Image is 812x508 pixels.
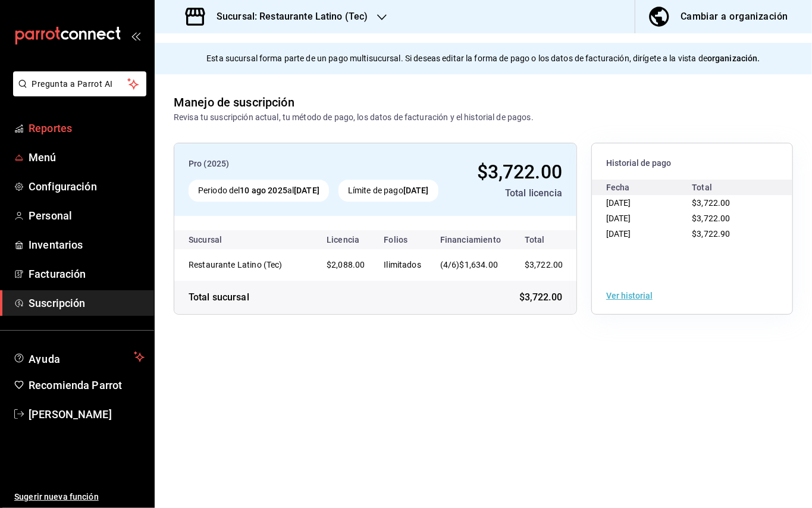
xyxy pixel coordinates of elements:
h3: Sucursal: Restaurante Latino (Tec) [207,10,368,24]
a: Pregunta a Parrot AI [8,86,146,99]
div: Revisa tu suscripción actual, tu método de pago, los datos de facturación y el historial de pagos. [174,111,534,124]
div: Esta sucursal forma parte de un pago multisucursal. Si deseas editar la forma de pago o los datos... [155,43,812,74]
th: Total [510,230,582,249]
div: (4/6) [440,259,501,271]
span: Personal [29,208,145,224]
div: Manejo de suscripción [174,93,294,111]
div: Total licencia [462,186,562,200]
span: Menú [29,149,145,165]
strong: 10 ago 2025 [240,186,287,195]
span: Suscripción [29,295,145,311]
div: [DATE] [606,195,692,211]
span: $3,722.00 [525,260,563,269]
span: $3,722.00 [692,198,731,208]
span: Reportes [29,120,145,136]
span: $1,634.00 [460,260,498,269]
th: Folios [374,230,431,249]
span: Recomienda Parrot [29,377,145,393]
span: $3,722.00 [692,214,731,223]
div: Total [692,180,779,195]
button: Pregunta a Parrot AI [13,71,146,96]
button: Ver historial [606,291,653,300]
span: Facturación [29,266,145,282]
span: $3,722.00 [477,161,562,183]
div: Total sucursal [189,290,249,305]
span: $2,088.00 [327,260,365,269]
th: Licencia [317,230,374,249]
th: Financiamiento [431,230,510,249]
div: Sucursal [189,235,254,244]
button: open_drawer_menu [131,31,140,40]
span: Ayuda [29,350,129,364]
span: Historial de pago [606,158,778,169]
span: $3,722.00 [519,290,562,305]
div: Fecha [606,180,692,195]
div: Periodo del al [189,180,329,202]
span: [PERSON_NAME] [29,406,145,422]
div: Restaurante Latino (Tec) [189,259,308,271]
div: Cambiar a organización [681,8,788,25]
div: Pro (2025) [189,158,453,170]
span: Pregunta a Parrot AI [32,78,128,90]
div: [DATE] [606,226,692,242]
strong: [DATE] [403,186,429,195]
td: Ilimitados [374,249,431,281]
div: [DATE] [606,211,692,226]
span: $3,722.90 [692,229,731,239]
span: Sugerir nueva función [14,491,145,503]
span: Configuración [29,178,145,195]
strong: organización. [707,54,760,63]
strong: [DATE] [294,186,319,195]
span: Inventarios [29,237,145,253]
div: Límite de pago [338,180,438,202]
